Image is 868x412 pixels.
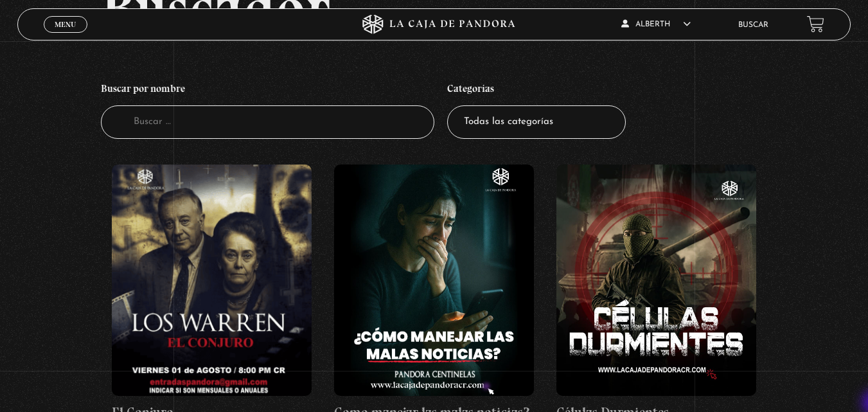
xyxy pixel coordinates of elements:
a: View your shopping cart [807,15,824,33]
h4: Buscar por nombre [101,76,434,105]
span: Cerrar [50,31,80,40]
span: Alberth [621,21,691,28]
a: Buscar [738,21,768,29]
span: Menu [55,21,76,28]
h4: Categorías [447,76,626,105]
